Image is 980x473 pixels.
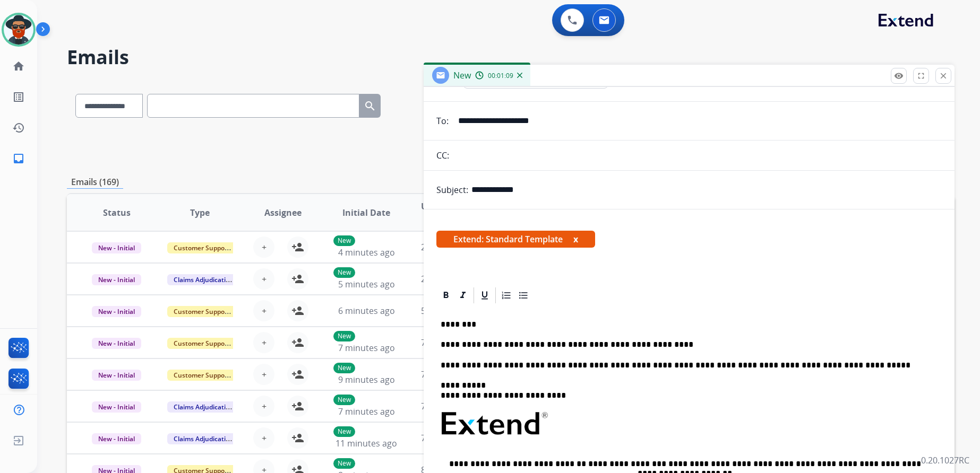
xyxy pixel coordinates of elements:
mat-icon: remove_red_eye [894,71,904,81]
p: Subject: [436,183,468,196]
p: New [333,267,355,278]
span: Initial Date [342,206,390,219]
span: Claims Adjudication [167,433,240,444]
mat-icon: person_add [291,336,304,349]
span: 2 minutes ago [421,241,478,253]
mat-icon: person_add [291,273,304,285]
button: + [253,427,274,449]
mat-icon: search [364,100,376,112]
span: New - Initial [92,433,141,444]
mat-icon: home [12,60,25,73]
span: 9 minutes ago [338,374,395,386]
p: New [333,458,355,469]
span: Claims Adjudication [167,274,240,285]
span: Customer Support [167,370,236,381]
button: + [253,268,274,290]
div: Underline [477,287,493,303]
span: Assignee [264,206,302,219]
mat-icon: person_add [291,241,304,253]
p: To: [436,115,449,127]
span: New [453,69,471,81]
span: New - Initial [92,338,141,349]
span: 11 minutes ago [336,437,397,449]
span: 7 minutes ago [421,432,478,444]
mat-icon: inbox [12,152,25,165]
span: New - Initial [92,242,141,253]
p: New [333,363,355,373]
h2: Emails [67,47,955,68]
p: 0.20.1027RC [921,454,969,467]
span: 5 minutes ago [338,278,395,290]
span: Claims Adjudication [167,401,240,413]
div: Ordered List [498,287,514,303]
span: 7 minutes ago [338,406,395,417]
span: New - Initial [92,401,141,413]
button: x [573,233,578,246]
button: + [253,236,274,258]
span: + [262,432,267,444]
span: 00:01:09 [488,72,513,80]
span: 4 minutes ago [338,247,395,258]
button: + [253,332,274,353]
span: + [262,400,267,413]
span: Extend: Standard Template [436,231,595,248]
span: Updated Date [417,200,461,225]
span: 7 minutes ago [421,337,478,348]
img: avatar [4,15,33,45]
p: New [333,426,355,437]
span: New - Initial [92,370,141,381]
button: + [253,300,274,321]
span: 5 minutes ago [421,305,478,317]
span: + [262,304,267,317]
span: 7 minutes ago [421,369,478,380]
span: Type [190,206,210,219]
span: + [262,273,267,285]
mat-icon: fullscreen [916,71,926,81]
div: Italic [455,287,471,303]
button: + [253,396,274,417]
mat-icon: person_add [291,400,304,413]
p: Emails (169) [67,176,123,189]
span: + [262,368,267,381]
mat-icon: person_add [291,368,304,381]
span: Status [103,206,131,219]
span: New - Initial [92,306,141,317]
mat-icon: list_alt [12,91,25,103]
div: Bold [438,287,454,303]
button: + [253,364,274,385]
span: Customer Support [167,306,236,317]
p: New [333,395,355,405]
span: Customer Support [167,242,236,253]
span: New - Initial [92,274,141,285]
p: New [333,235,355,246]
mat-icon: person_add [291,304,304,317]
mat-icon: history [12,121,25,134]
span: 6 minutes ago [338,305,395,317]
span: 7 minutes ago [338,342,395,354]
p: CC: [436,149,449,162]
mat-icon: close [939,71,948,81]
span: 7 minutes ago [421,400,478,412]
p: New [333,331,355,341]
span: + [262,336,267,349]
span: + [262,241,267,253]
span: 2 minutes ago [421,273,478,285]
div: Bullet List [515,287,531,303]
mat-icon: person_add [291,432,304,444]
span: Customer Support [167,338,236,349]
